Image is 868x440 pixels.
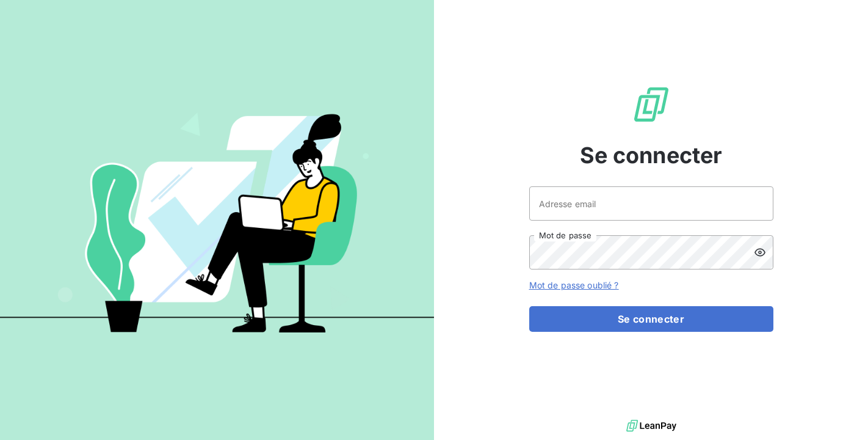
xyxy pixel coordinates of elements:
img: Logo LeanPay [632,85,671,124]
img: logo [626,417,676,435]
button: Se connecter [529,306,773,332]
span: Se connecter [580,139,723,172]
a: Mot de passe oublié ? [529,280,619,290]
input: placeholder [529,186,773,221]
